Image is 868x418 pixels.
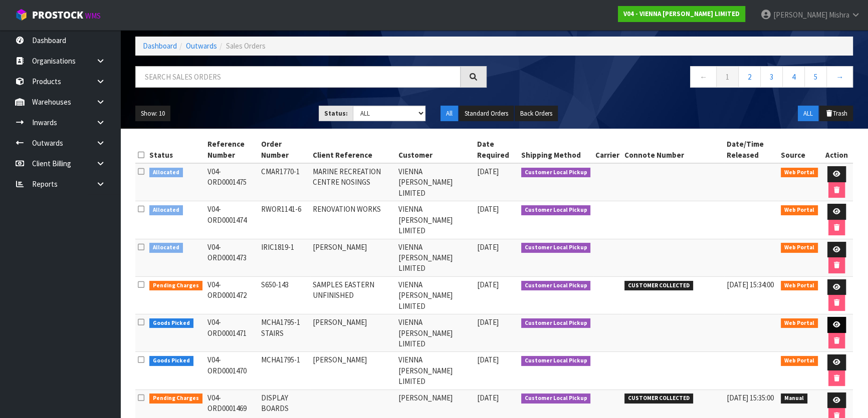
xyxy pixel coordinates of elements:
[205,352,259,389] td: V04-ORD0001470
[32,9,83,22] span: ProStock
[143,41,177,51] a: Dashboard
[396,163,475,201] td: VIENNA [PERSON_NAME] LIMITED
[760,66,783,88] a: 3
[515,106,558,122] button: Back Orders
[519,136,593,163] th: Shipping Method
[781,243,818,253] span: Web Portal
[477,242,499,252] span: [DATE]
[259,239,310,276] td: IRIC1819-1
[259,201,310,239] td: RWOR1141-6
[477,317,499,327] span: [DATE]
[149,356,193,366] span: Goods Picked
[521,318,591,328] span: Customer Local Pickup
[205,239,259,276] td: V04-ORD0001473
[310,276,396,314] td: SAMPLES EASTERN UNFINISHED
[477,280,499,289] span: [DATE]
[781,281,818,291] span: Web Portal
[521,205,591,215] span: Customer Local Pickup
[205,163,259,201] td: V04-ORD0001475
[593,136,622,163] th: Carrier
[624,393,693,403] span: CUSTOMER COLLECTED
[521,356,591,366] span: Customer Local Pickup
[727,280,774,289] span: [DATE] 15:34:00
[521,281,591,291] span: Customer Local Pickup
[690,66,717,88] a: ←
[778,136,820,163] th: Source
[738,66,761,88] a: 2
[782,66,805,88] a: 4
[475,136,519,163] th: Date Required
[622,136,724,163] th: Connote Number
[826,66,853,88] a: →
[819,106,853,122] button: Trash
[135,66,461,88] input: Search sales orders
[324,109,348,118] strong: Status:
[623,10,740,18] strong: V04 - VIENNA [PERSON_NAME] LIMITED
[149,243,183,253] span: Allocated
[135,106,170,122] button: Show: 10
[310,163,396,201] td: MARINE RECREATION CENTRE NOSINGS
[205,314,259,352] td: V04-ORD0001471
[85,11,101,21] small: WMS
[205,276,259,314] td: V04-ORD0001472
[781,318,818,328] span: Web Portal
[521,243,591,253] span: Customer Local Pickup
[396,136,475,163] th: Customer
[310,239,396,276] td: [PERSON_NAME]
[149,168,183,178] span: Allocated
[521,168,591,178] span: Customer Local Pickup
[259,314,310,352] td: MCHA1795-1 STAIRS
[724,136,778,163] th: Date/Time Released
[147,136,205,163] th: Status
[205,201,259,239] td: V04-ORD0001474
[521,393,591,403] span: Customer Local Pickup
[727,393,774,402] span: [DATE] 15:35:00
[310,201,396,239] td: RENOVATION WORKS
[441,106,458,122] button: All
[149,318,193,328] span: Goods Picked
[781,205,818,215] span: Web Portal
[781,168,818,178] span: Web Portal
[259,276,310,314] td: S650-143
[186,41,217,51] a: Outwards
[396,276,475,314] td: VIENNA [PERSON_NAME] LIMITED
[396,201,475,239] td: VIENNA [PERSON_NAME] LIMITED
[396,352,475,389] td: VIENNA [PERSON_NAME] LIMITED
[804,66,827,88] a: 5
[781,356,818,366] span: Web Portal
[618,6,745,22] a: V04 - VIENNA [PERSON_NAME] LIMITED
[459,106,514,122] button: Standard Orders
[781,393,807,403] span: Manual
[829,10,849,20] span: Mishra
[624,281,693,291] span: CUSTOMER COLLECTED
[820,136,853,163] th: Action
[259,352,310,389] td: MCHA1795-1
[477,355,499,364] span: [DATE]
[477,393,499,402] span: [DATE]
[149,205,183,215] span: Allocated
[310,352,396,389] td: [PERSON_NAME]
[396,239,475,276] td: VIENNA [PERSON_NAME] LIMITED
[477,204,499,214] span: [DATE]
[773,10,827,20] span: [PERSON_NAME]
[396,314,475,352] td: VIENNA [PERSON_NAME] LIMITED
[310,136,396,163] th: Client Reference
[477,167,499,176] span: [DATE]
[259,163,310,201] td: CMAR1770-1
[149,281,202,291] span: Pending Charges
[149,393,202,403] span: Pending Charges
[310,314,396,352] td: [PERSON_NAME]
[259,136,310,163] th: Order Number
[205,136,259,163] th: Reference Number
[798,106,818,122] button: ALL
[15,9,28,21] img: cube-alt.png
[716,66,739,88] a: 1
[226,41,266,51] span: Sales Orders
[502,66,853,91] nav: Page navigation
